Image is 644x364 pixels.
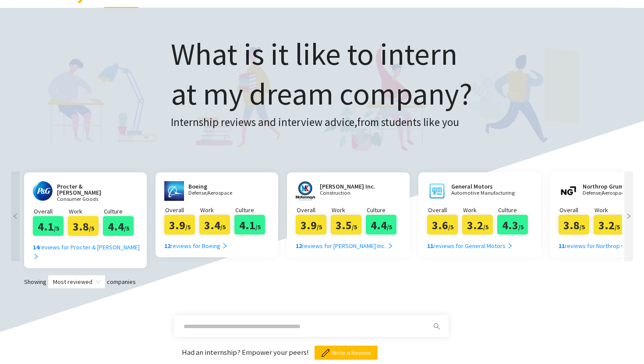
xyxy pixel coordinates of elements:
span: right [33,253,39,259]
span: /5 [185,223,191,231]
span: search [430,323,443,330]
p: Overall [165,205,199,215]
span: right [624,213,633,219]
div: reviews for General Motors [427,241,513,251]
span: Most reviewed [53,275,100,288]
div: Showing companies [9,275,635,289]
span: /5 [124,224,129,232]
span: /5 [54,224,59,232]
p: Work [69,206,103,216]
div: 3.9 [296,215,326,234]
span: right [222,243,228,249]
b: 14 [33,243,39,251]
p: Culture [367,205,401,215]
p: Consumer Goods [57,196,123,202]
span: /5 [387,223,392,231]
span: Had an internship? Empower your peers! [182,347,310,357]
p: Overall [428,205,462,215]
h2: Procter & [PERSON_NAME] [57,183,123,196]
b: 11 [427,242,433,250]
span: /5 [448,223,453,231]
div: 3.6 [427,215,458,234]
b: 11 [559,242,565,250]
span: left [11,213,20,219]
p: Culture [104,206,138,216]
div: 3.4 [199,215,230,234]
button: Write a Review [315,346,378,360]
div: reviews for Procter & [PERSON_NAME] [33,242,145,262]
div: 4.3 [497,215,528,234]
div: 3.8 [68,216,99,236]
p: Culture [235,205,269,215]
h2: Northrop Grumman [583,183,636,189]
a: 11reviews for General Motors right [427,234,513,251]
b: 12 [164,242,170,250]
span: at my dream company? [171,74,472,113]
span: /5 [580,223,585,231]
h2: [PERSON_NAME] Inc. [320,183,375,189]
h3: Internship reviews and interview advice, from students like you [171,114,472,131]
div: reviews for [PERSON_NAME] Inc. [296,241,393,251]
a: 14reviews for Procter & [PERSON_NAME] right [33,236,145,262]
p: Defense/Aerospace [583,190,636,196]
div: 4.1 [234,215,265,234]
span: /5 [518,223,524,231]
button: search [430,319,444,333]
span: right [387,243,393,249]
span: /5 [255,223,261,231]
span: /5 [317,223,322,231]
img: gm.com [427,181,447,201]
div: 3.5 [331,215,361,234]
span: Write a Review [332,348,371,357]
h2: Boeing [188,183,241,189]
a: 12reviews for [PERSON_NAME] Inc. right [296,234,393,251]
h2: General Motors [451,183,515,189]
div: 4.4 [103,216,134,236]
p: Overall [559,205,594,215]
div: 3.2 [462,215,493,234]
span: /5 [220,223,226,231]
span: /5 [89,224,94,232]
p: Overall [297,205,331,215]
p: Work [594,205,629,215]
span: right [507,243,513,249]
p: Work [463,205,497,215]
p: Work [200,205,234,215]
p: Overall [34,206,68,216]
img: www.mckenneys.com [296,181,315,201]
span: /5 [352,223,357,231]
div: 3.2 [594,215,624,234]
p: Construction [320,190,375,196]
p: Automotive Manufacturing [451,190,515,196]
span: /5 [615,223,620,231]
b: 12 [296,242,302,250]
div: reviews for Boeing [164,241,228,251]
a: 12reviews for Boeing right [164,234,228,251]
span: /5 [483,223,488,231]
div: 3.8 [559,215,589,234]
p: Work [332,205,366,215]
p: Defense/Aerospace [188,190,241,196]
div: 3.9 [164,215,195,234]
p: Culture [498,205,532,215]
div: 4.1 [33,216,64,236]
div: 4.4 [366,215,396,234]
h1: What is it like to intern [171,34,472,114]
img: pencil.png [322,349,329,357]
